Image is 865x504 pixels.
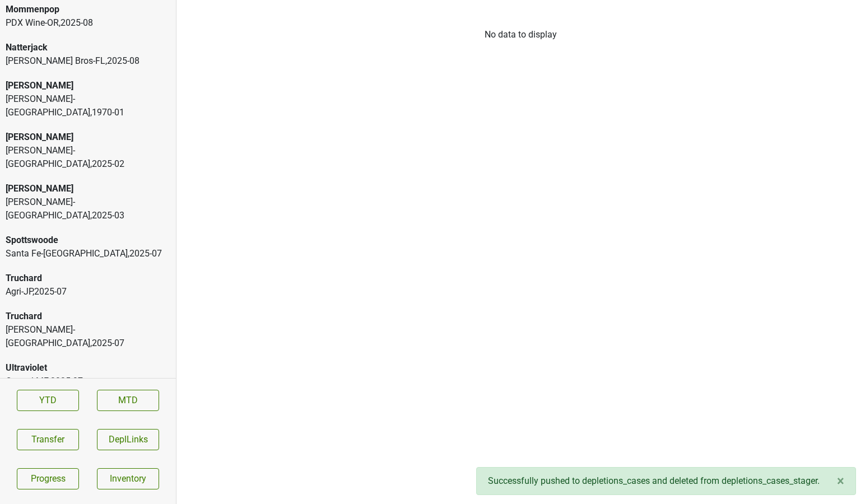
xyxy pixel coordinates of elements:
[6,323,170,350] div: [PERSON_NAME]-[GEOGRAPHIC_DATA] , 2025 - 07
[6,234,170,247] div: Spottswoode
[17,390,79,411] a: YTD
[17,429,79,450] button: Transfer
[6,54,170,68] div: [PERSON_NAME] Bros-FL , 2025 - 08
[837,473,844,489] span: ×
[6,285,170,298] div: Agri-JP , 2025 - 07
[97,390,159,411] a: MTD
[97,429,159,450] button: DeplLinks
[6,310,170,323] div: Truchard
[6,79,170,92] div: [PERSON_NAME]
[476,467,856,495] div: Successfully pushed to depletions_cases and deleted from depletions_cases_stager.
[176,28,865,41] div: No data to display
[6,272,170,285] div: Truchard
[6,361,170,375] div: Ultraviolet
[17,468,79,489] a: Progress
[6,92,170,119] div: [PERSON_NAME]-[GEOGRAPHIC_DATA] , 1970 - 01
[6,130,170,144] div: [PERSON_NAME]
[6,182,170,195] div: [PERSON_NAME]
[6,16,170,30] div: PDX Wine-OR , 2025 - 08
[6,247,170,260] div: Santa Fe-[GEOGRAPHIC_DATA] , 2025 - 07
[6,144,170,171] div: [PERSON_NAME]-[GEOGRAPHIC_DATA] , 2025 - 02
[6,41,170,54] div: Natterjack
[6,195,170,222] div: [PERSON_NAME]-[GEOGRAPHIC_DATA] , 2025 - 03
[6,375,170,388] div: Central-ME , 2025 - 07
[6,3,170,16] div: Mommenpop
[97,468,159,489] a: Inventory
